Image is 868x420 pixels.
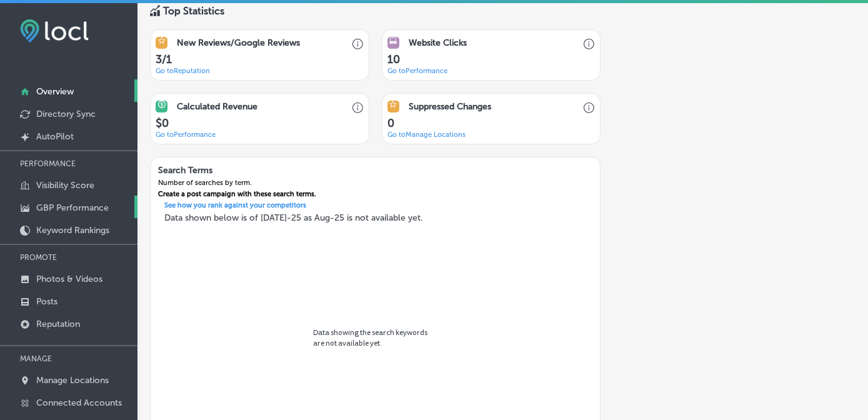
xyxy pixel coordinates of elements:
[151,179,324,190] div: Number of searches by term.
[387,52,595,66] h1: 10
[36,131,74,142] p: AutoPilot
[313,327,438,356] p: Data showing the search keywords are not available yet.
[151,157,324,179] h3: Search Terms
[36,225,109,236] p: Keyword Rankings
[177,101,257,112] h3: Calculated Revenue
[36,319,80,329] p: Reputation
[157,212,594,223] h3: Data shown below is of [DATE]-25 as Aug-25 is not available yet.
[36,109,96,119] p: Directory Sync
[177,37,300,48] h3: New Reviews/Google Reviews
[36,397,122,408] p: Connected Accounts
[36,296,57,307] p: Posts
[163,5,224,17] div: Top Statistics
[156,116,363,130] h1: $ 0
[156,67,210,75] a: Go toReputation
[151,190,324,201] div: Create a post campaign with these search terms.
[157,201,314,212] a: See how you rank against your competitors
[387,131,466,139] a: Go toManage Locations
[20,19,89,42] img: fda3e92497d09a02dc62c9cd864e3231.png
[409,101,491,112] h3: Suppressed Changes
[36,274,102,284] p: Photos & Videos
[36,86,74,97] p: Overview
[156,52,363,66] h1: 3/1
[36,180,94,191] p: Visibility Score
[156,131,216,139] a: Go toPerformance
[387,116,595,130] h1: 0
[36,375,109,386] p: Manage Locations
[387,67,447,75] a: Go toPerformance
[36,202,109,213] p: GBP Performance
[409,37,467,48] h3: Website Clicks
